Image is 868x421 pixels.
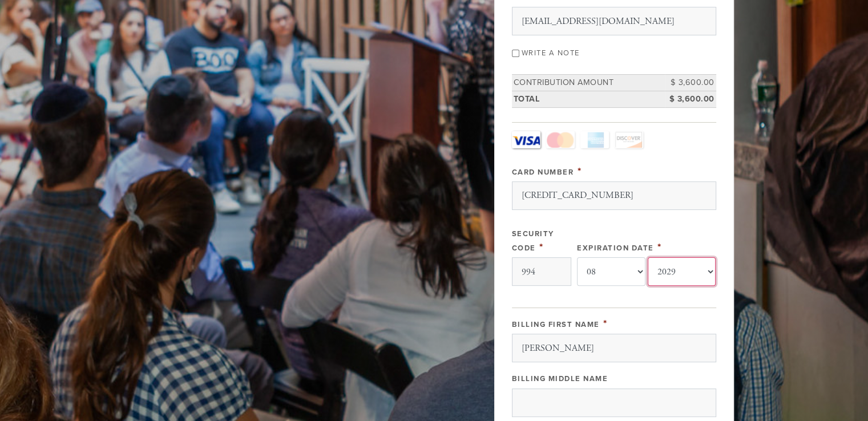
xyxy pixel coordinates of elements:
[577,244,654,253] label: Expiration Date
[665,91,716,107] td: $ 3,600.00
[512,374,608,383] label: Billing Middle Name
[657,241,662,253] span: This field is required.
[512,168,574,177] label: Card Number
[512,131,540,148] a: Visa
[578,165,582,177] span: This field is required.
[665,75,716,91] td: $ 3,600.00
[512,229,554,253] label: Security Code
[580,131,609,148] a: Amex
[546,131,575,148] a: MasterCard
[512,75,665,91] td: Contribution Amount
[539,241,544,253] span: This field is required.
[512,91,665,107] td: Total
[603,317,608,330] span: This field is required.
[648,257,716,286] select: Expiration Date year
[615,131,643,148] a: Discover
[512,320,600,329] label: Billing First Name
[522,48,580,58] label: Write a note
[577,257,645,286] select: Expiration Date month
